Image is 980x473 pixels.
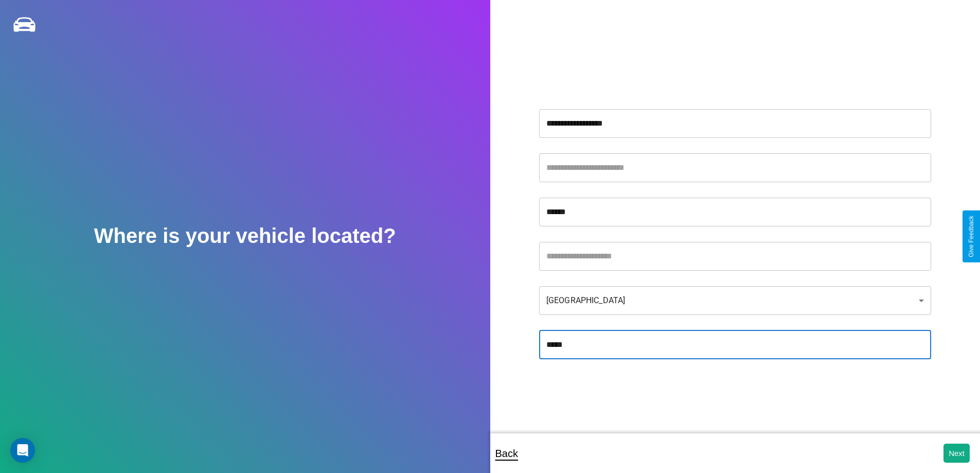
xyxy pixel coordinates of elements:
[94,224,396,248] h2: Where is your vehicle located?
[539,286,931,315] div: [GEOGRAPHIC_DATA]
[943,444,970,463] button: Next
[495,444,518,463] p: Back
[10,438,35,463] div: Open Intercom Messenger
[968,216,975,257] div: Give Feedback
